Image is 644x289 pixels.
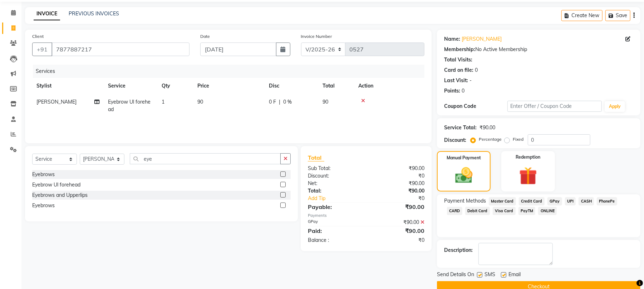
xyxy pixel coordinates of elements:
div: Sub Total: [303,165,366,172]
div: ₹90.00 [480,124,495,131]
input: Search or Scan [130,153,281,164]
span: 0 % [283,98,292,106]
div: Eyebrows [32,202,55,209]
div: ₹0 [377,195,430,202]
div: 0 [475,66,478,74]
span: Eyebrow Ul forehead [108,99,151,113]
span: UPI [565,197,576,205]
label: Percentage [479,136,502,143]
div: Balance : [303,236,366,244]
span: Debit Card [465,207,490,215]
div: ₹90.00 [366,165,430,172]
span: PayTM [518,207,536,215]
label: Client [32,33,44,40]
button: Apply [605,101,625,112]
div: No Active Membership [444,46,633,53]
span: PhonePe [597,197,617,205]
img: _gift.svg [513,165,543,187]
span: CASH [579,197,594,205]
div: Points: [444,87,460,95]
label: Redemption [516,154,540,160]
span: Visa Card [493,207,516,215]
span: 1 [162,99,164,105]
a: PREVIOUS INVOICES [69,10,119,17]
span: 90 [323,99,328,105]
div: ₹90.00 [366,180,430,187]
span: GPay [547,197,562,205]
div: Total Visits: [444,56,472,64]
div: ₹0 [366,236,430,244]
th: Service [104,78,157,94]
div: Eyebrows [32,171,55,178]
div: Card on file: [444,66,473,74]
input: Enter Offer / Coupon Code [507,101,602,112]
div: GPay [303,219,366,226]
div: Eyebrow Ul forehead [32,181,80,189]
div: - [470,77,472,84]
div: Coupon Code [444,103,507,110]
span: CARD [447,207,462,215]
a: Add Tip [303,195,377,202]
th: Total [318,78,354,94]
th: Price [193,78,265,94]
div: Discount: [444,136,466,144]
div: 0 [462,87,464,95]
div: Name: [444,35,460,43]
span: 0 F [269,98,276,106]
div: ₹90.00 [366,226,430,235]
div: Net: [303,180,366,187]
div: Service Total: [444,124,477,131]
span: ONLINE [538,207,557,215]
button: +91 [32,43,52,56]
button: Create New [561,10,603,21]
span: Total [308,154,324,161]
div: Discount: [303,172,366,180]
span: SMS [485,271,495,280]
div: Last Visit: [444,77,468,84]
span: Email [508,271,521,280]
div: Payments [308,213,424,219]
img: _cash.svg [450,165,478,185]
label: Manual Payment [447,155,481,161]
a: INVOICE [34,8,60,20]
span: Master Card [489,197,516,205]
span: | [279,98,280,106]
div: Membership: [444,46,475,53]
div: Eyebrows and Upperlips [32,191,88,199]
div: ₹90.00 [366,219,430,226]
th: Stylist [32,78,104,94]
div: ₹0 [366,172,430,180]
div: Payable: [303,203,366,211]
input: Search by Name/Mobile/Email/Code [51,43,190,56]
button: Save [605,10,630,21]
label: Invoice Number [301,33,332,40]
th: Action [354,78,424,94]
a: [PERSON_NAME] [462,35,502,43]
label: Date [200,33,210,40]
label: Fixed [513,136,523,143]
span: 90 [197,99,203,105]
div: Services [33,65,430,78]
div: Paid: [303,226,366,235]
div: ₹90.00 [366,203,430,211]
span: Credit Card [519,197,545,205]
span: Send Details On [437,271,474,280]
th: Disc [265,78,318,94]
div: Description: [444,246,473,254]
span: [PERSON_NAME] [36,99,77,105]
span: Payment Methods [444,197,486,205]
div: Total: [303,187,366,195]
div: ₹90.00 [366,187,430,195]
th: Qty [157,78,193,94]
